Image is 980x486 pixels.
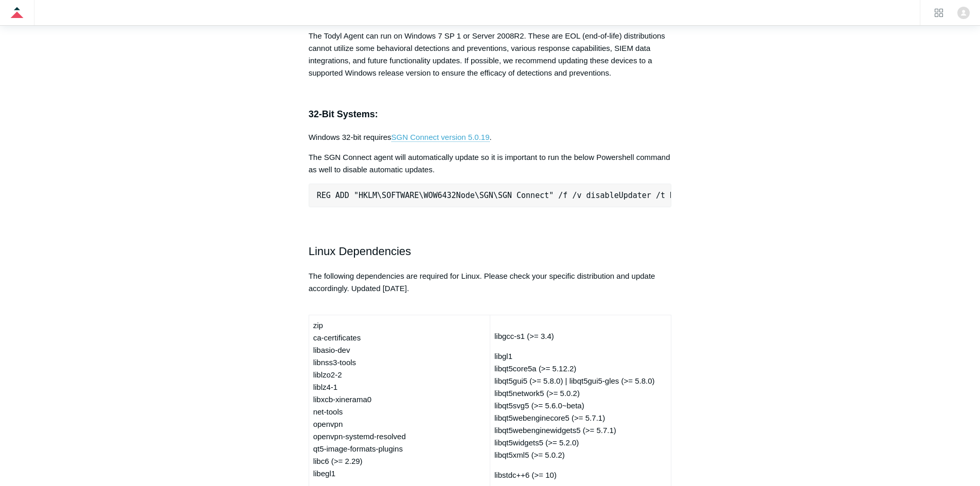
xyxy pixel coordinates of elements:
[309,270,672,307] p: The following dependencies are required for Linux. Please check your specific distribution and up...
[309,242,672,260] h2: Linux Dependencies
[391,133,490,142] a: SGN Connect version 5.0.19
[309,30,672,79] p: The Todyl Agent can run on Windows 7 SP 1 or Server 2008R2. These are EOL (end-of-life) distribut...
[494,469,667,481] p: libstdc++6 (>= 10)
[309,131,672,143] p: Windows 32-bit requires .
[309,151,672,176] p: The SGN Connect agent will automatically update so it is important to run the below Powershell co...
[494,350,667,461] p: libgl1 libqt5core5a (>= 5.12.2) libqt5gui5 (>= 5.8.0) | libqt5gui5-gles (>= 5.8.0) libqt5network5...
[957,7,970,19] zd-hc-trigger: Click your profile icon to open the profile menu
[309,184,672,207] pre: REG ADD "HKLM\SOFTWARE\WOW6432Node\SGN\SGN Connect" /f /v disableUpdater /t REG_SZ /d 1
[309,107,672,122] h3: 32-Bit Systems:
[494,330,667,343] p: libgcc-s1 (>= 3.4)
[957,7,970,19] img: user avatar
